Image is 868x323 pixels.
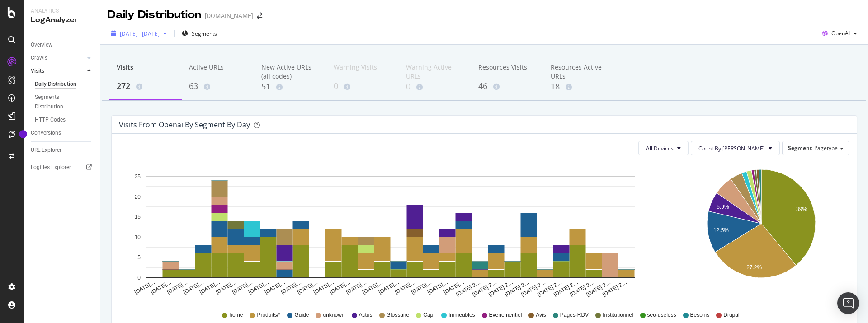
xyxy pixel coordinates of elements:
div: arrow-right-arrow-left [257,13,262,19]
span: Avis [536,311,546,319]
span: Produits/* [257,311,280,319]
text: 0 [137,275,141,281]
span: Glossaire [387,311,410,319]
span: home [229,311,243,319]
div: Open Intercom Messenger [837,292,859,314]
text: 15 [135,214,141,220]
a: URL Explorer [31,145,94,155]
div: LogAnalyzer [31,15,93,25]
div: 46 [478,80,536,92]
span: Guide [294,311,309,319]
button: All Devices [638,141,689,155]
span: Institutionnel [603,311,633,319]
div: Warning Active URLs [406,63,464,81]
a: Conversions [31,128,94,138]
div: New Active URLs (all codes) [261,63,319,81]
span: Actus [359,311,373,319]
div: Resources Visits [478,63,536,80]
div: Visits [31,66,44,76]
svg: A chart. [119,163,662,298]
span: Capi [423,311,434,319]
div: Analytics [31,7,93,15]
svg: A chart. [674,163,849,298]
a: Visits [31,66,85,76]
text: 39% [796,206,807,212]
span: OpenAI [831,29,850,37]
div: [DOMAIN_NAME] [205,11,253,20]
text: 25 [135,173,141,180]
div: HTTP Codes [35,115,66,125]
div: Segments Distribution [35,93,85,112]
a: Segments Distribution [35,93,94,112]
a: Overview [31,40,94,50]
button: [DATE] - [DATE] [108,26,170,41]
div: URL Explorer [31,145,61,155]
div: Resources Active URLs [551,63,609,81]
div: Tooltip anchor [19,130,27,138]
span: seo-useless [647,311,676,319]
div: Crawls [31,53,47,63]
span: Pagetype [814,144,838,152]
div: Visits [117,63,175,80]
div: Daily Distribution [108,7,201,23]
button: OpenAI [819,26,861,41]
a: Logfiles Explorer [31,163,94,172]
div: Active URLs [189,63,247,80]
span: All Devices [646,145,674,152]
span: Immeubles [448,311,475,319]
span: Evenementiel [489,311,522,319]
text: 27.2% [746,264,762,271]
a: HTTP Codes [35,115,94,125]
a: Crawls [31,53,85,63]
div: Conversions [31,128,61,138]
span: Drupal [723,311,739,319]
span: Pages-RDV [560,311,589,319]
text: 20 [135,194,141,200]
div: 272 [117,80,175,92]
div: 0 [334,80,392,92]
span: Segments [192,30,217,37]
button: Count By [PERSON_NAME] [691,141,780,155]
text: 5.9% [717,204,729,210]
span: unknown [323,311,344,319]
span: Segment [788,144,812,152]
span: [DATE] - [DATE] [120,30,160,37]
div: Daily Distribution [35,80,76,89]
span: Besoins [690,311,710,319]
div: Overview [31,40,52,50]
span: Count By Day [698,145,765,152]
text: 12.5% [713,227,729,234]
text: 5 [137,254,141,261]
div: 51 [261,81,319,93]
div: Warning Visits [334,63,392,80]
div: 0 [406,81,464,93]
text: 10 [135,234,141,240]
div: Logfiles Explorer [31,163,71,172]
button: Segments [178,26,221,41]
div: 63 [189,80,247,92]
div: Visits from openai by Segment by Day [119,120,250,129]
a: Daily Distribution [35,80,94,89]
div: 18 [551,81,609,93]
